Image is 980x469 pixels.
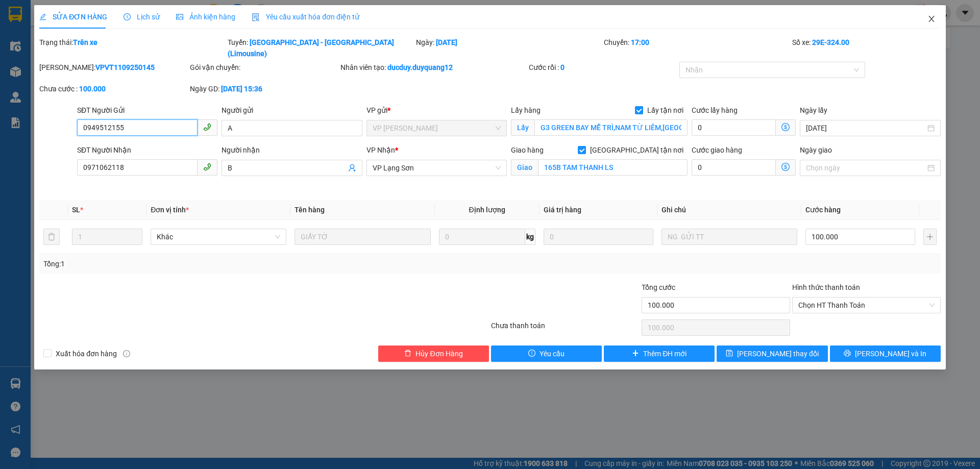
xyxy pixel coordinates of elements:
[469,206,505,214] span: Định lượng
[252,13,260,21] img: icon
[781,123,790,131] span: dollar-circle
[661,229,797,245] input: Ghi Chú
[806,122,925,134] input: Ngày lấy
[176,13,183,20] span: picture
[511,119,534,136] span: Lấy
[366,105,507,116] div: VP gửi
[415,37,603,59] div: Ngày:
[692,106,738,114] label: Cước lấy hàng
[373,160,501,176] span: VP Lạng Sơn
[544,206,581,214] span: Giá trị hàng
[373,120,501,136] span: VP Minh Khai
[221,85,262,93] b: [DATE] 15:36
[844,350,851,358] span: printer
[79,85,106,93] b: 100.000
[692,159,776,176] input: Cước giao hàng
[657,200,801,220] th: Ghi chú
[39,62,188,73] div: [PERSON_NAME]:
[632,350,639,358] span: plus
[203,163,211,171] span: phone
[38,37,227,59] div: Trạng thái:
[490,320,641,338] div: Chưa thanh toán
[923,229,937,245] button: plus
[806,162,925,174] input: Ngày giao
[295,206,325,214] span: Tên hàng
[528,350,535,358] span: exclamation-circle
[544,229,653,245] input: 0
[927,15,936,23] span: close
[124,13,131,20] span: clock-circle
[77,144,217,156] div: SĐT Người Nhận
[529,62,677,73] div: Cước rồi :
[52,348,121,359] span: Xuất hóa đơn hàng
[387,63,453,71] b: ducduy.duyquang12
[77,105,217,116] div: SĐT Người Gửi
[227,37,415,59] div: Tuyến:
[378,345,489,362] button: deleteHủy Đơn Hàng
[295,229,430,245] input: VD: Bàn, Ghế
[203,123,211,131] span: phone
[404,350,411,358] span: delete
[340,62,527,73] div: Nhân viên tạo:
[72,206,80,214] span: SL
[491,345,602,362] button: exclamation-circleYêu cầu
[643,105,688,116] span: Lấy tận nơi
[228,38,394,58] b: [GEOGRAPHIC_DATA] - [GEOGRAPHIC_DATA] (Limousine)
[39,13,46,20] span: edit
[781,163,790,171] span: dollar-circle
[525,229,535,245] span: kg
[604,345,715,362] button: plusThêm ĐH mới
[798,298,935,313] span: Chọn HT Thanh Toán
[805,206,841,214] span: Cước hàng
[717,345,827,362] button: save[PERSON_NAME] thay đổi
[643,348,687,359] span: Thêm ĐH mới
[39,83,188,94] div: Chưa cước :
[157,229,280,244] span: Khác
[95,63,155,71] b: VPVT1109250145
[366,146,395,154] span: VP Nhận
[73,38,97,46] b: Trên xe
[151,206,189,214] span: Đơn vị tính
[855,348,926,359] span: [PERSON_NAME] và In
[631,38,649,46] b: 17:00
[43,229,60,245] button: delete
[436,38,457,46] b: [DATE]
[792,283,860,291] label: Hình thức thanh toán
[39,13,107,21] span: SỬA ĐƠN HÀNG
[917,5,946,34] button: Close
[534,119,688,136] input: Lấy tận nơi
[726,350,733,358] span: save
[190,83,338,94] div: Ngày GD:
[190,62,338,73] div: Gói vận chuyển:
[560,63,565,71] b: 0
[692,119,776,136] input: Cước lấy hàng
[538,159,688,176] input: Giao tận nơi
[511,146,544,154] span: Giao hàng
[800,106,827,114] label: Ngày lấy
[540,348,565,359] span: Yêu cầu
[124,13,160,21] span: Lịch sử
[222,105,362,116] div: Người gửi
[603,37,791,59] div: Chuyến:
[737,348,819,359] span: [PERSON_NAME] thay đổi
[586,144,688,156] span: [GEOGRAPHIC_DATA] tận nơi
[511,159,538,176] span: Giao
[43,258,378,269] div: Tổng: 1
[222,144,362,156] div: Người nhận
[252,13,359,21] span: Yêu cầu xuất hóa đơn điện tử
[800,146,832,154] label: Ngày giao
[176,13,235,21] span: Ảnh kiện hàng
[348,164,356,172] span: user-add
[415,348,462,359] span: Hủy Đơn Hàng
[123,350,130,357] span: info-circle
[830,345,941,362] button: printer[PERSON_NAME] và In
[642,283,675,291] span: Tổng cước
[791,37,942,59] div: Số xe:
[692,146,742,154] label: Cước giao hàng
[812,38,849,46] b: 29E-324.00
[511,106,541,114] span: Lấy hàng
